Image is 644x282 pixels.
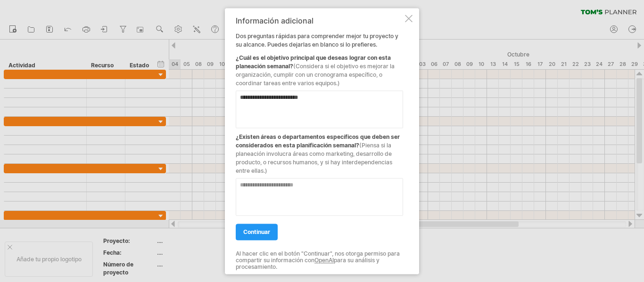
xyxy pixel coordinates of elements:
font: Dos preguntas rápidas para comprender mejor tu proyecto y su alcance. Puedes dejarlas en blanco s... [236,32,398,48]
font: (Considera si el objetivo es mejorar la organización, cumplir con un cronograma específico, o coo... [236,63,395,87]
a: continuar [236,224,278,240]
font: para su análisis y procesamiento. [236,257,380,270]
font: ¿Existen áreas o departamentos específicos que deben ser considerados en esta planificación semanal? [236,133,400,149]
font: Información adicional [236,16,314,25]
font: continuar [243,228,270,235]
font: ¿Cuál es el objetivo principal que deseas lograr con esta planeación semanal? [236,54,391,70]
a: OpenAI [314,257,334,264]
font: Al hacer clic en el botón "Continuar", nos otorga permiso para compartir su información con [236,250,400,264]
